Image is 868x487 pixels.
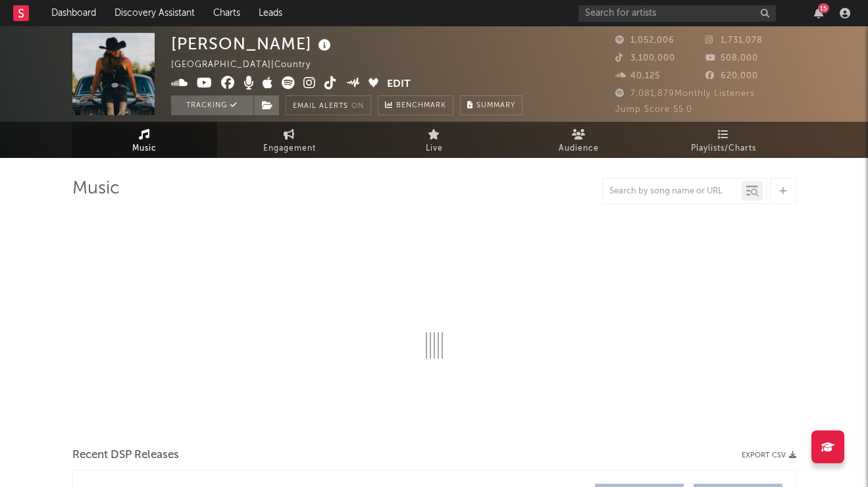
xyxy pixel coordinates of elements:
[396,98,446,114] span: Benchmark
[171,33,334,55] div: [PERSON_NAME]
[705,72,758,80] span: 620,000
[460,95,523,115] button: Summary
[742,451,796,459] button: Export CSV
[814,8,823,18] button: 15
[286,95,371,115] button: Email AlertsOn
[615,36,675,45] span: 1,052,006
[426,141,443,157] span: Live
[171,95,253,115] button: Tracking
[72,122,217,158] a: Music
[818,3,829,13] div: 15
[651,122,796,158] a: Playlists/Charts
[615,105,692,114] span: Jump Score: 55.0
[217,122,362,158] a: Engagement
[615,54,675,63] span: 3,100,000
[263,141,316,157] span: Engagement
[578,5,776,22] input: Search for artists
[559,141,599,157] span: Audience
[615,90,755,98] span: 7,081,879 Monthly Listeners
[705,54,758,63] span: 508,000
[378,95,453,115] a: Benchmark
[603,186,742,197] input: Search by song name or URL
[132,141,157,157] span: Music
[351,103,364,110] em: On
[362,122,507,158] a: Live
[476,102,515,109] span: Summary
[507,122,651,158] a: Audience
[387,76,411,93] button: Edit
[171,57,326,73] div: [GEOGRAPHIC_DATA] | Country
[705,36,763,45] span: 1,731,078
[615,72,660,80] span: 40,125
[691,141,756,157] span: Playlists/Charts
[72,448,179,463] span: Recent DSP Releases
